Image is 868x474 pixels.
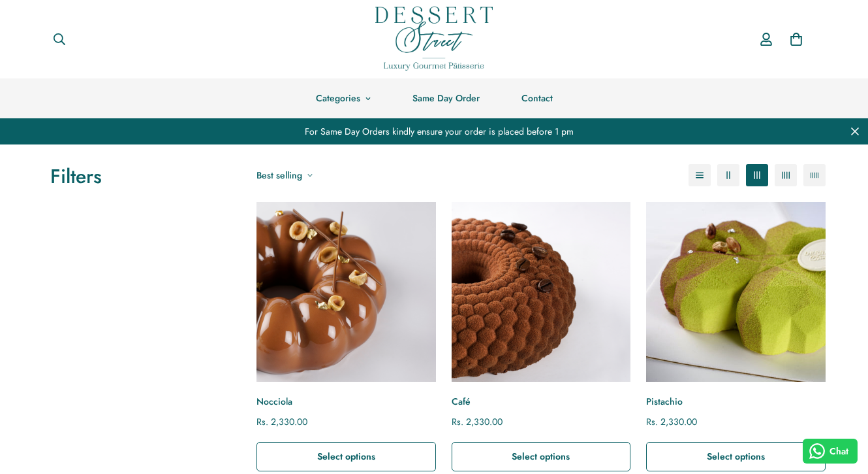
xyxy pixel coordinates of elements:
button: Select options [646,442,826,471]
a: Pistachio [646,202,826,382]
a: Nocciola [256,202,436,382]
span: Best selling [256,169,302,182]
button: 5-column [803,164,826,186]
button: Search [42,25,76,54]
a: Contact [501,78,574,118]
span: Select options [512,450,570,463]
a: Categories [295,78,392,118]
span: Rs. 2,330.00 [452,415,503,428]
button: 2-column [717,164,739,186]
button: 3-column [746,164,768,186]
a: Pistachio [646,395,826,409]
a: Café [452,395,631,409]
h3: Filters [50,164,230,189]
a: Account [751,20,781,58]
a: Nocciola [256,395,436,409]
button: Chat [803,439,858,464]
span: Select options [707,450,765,463]
a: Café [452,202,631,382]
span: Rs. 2,330.00 [646,415,697,428]
img: Dessert Street [375,7,493,71]
a: Same Day Order [392,78,501,118]
button: Select options [452,442,631,471]
button: Select options [256,442,436,471]
span: Chat [829,445,848,458]
span: Rs. 2,330.00 [256,415,307,428]
button: 4-column [775,164,797,186]
div: For Same Day Orders kindly ensure your order is placed before 1 pm [10,118,858,144]
span: Select options [317,450,375,463]
a: 0 [781,24,811,54]
button: 1-column [689,164,711,186]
